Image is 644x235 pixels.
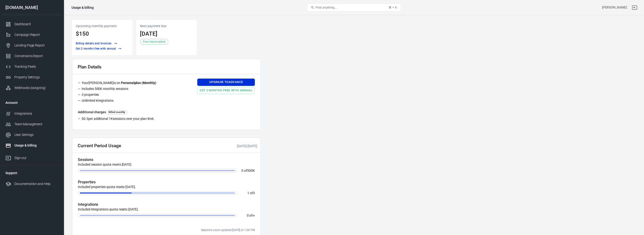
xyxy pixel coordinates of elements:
[108,110,126,114] span: Billed monthly
[2,29,62,40] a: Campaign Report
[241,169,255,172] p: of
[76,30,89,37] span: $150
[14,181,58,186] div: Documentation and Help
[201,228,255,232] span: Sessions count updated:
[247,169,255,172] span: 500K
[2,61,62,72] a: Tracking Pixels
[241,169,243,172] span: 0
[2,51,62,61] a: Conversions Report
[14,155,58,160] div: Sign out
[14,22,58,27] div: Dashboard
[14,122,58,127] div: Team Management
[2,5,62,10] div: [DOMAIN_NAME]
[14,85,58,90] div: Webhooks (outgoing)
[14,32,58,37] div: Campaign Report
[78,110,255,114] h6: Additional charges
[197,79,255,86] a: Upgrade toAdvance
[14,54,58,59] div: Conversions Report
[76,24,129,29] p: Upcoming monthly payment
[14,43,58,48] div: Landing Page Report
[2,72,62,83] a: Property Settings
[78,180,255,185] h5: Properties
[237,144,257,148] span: -
[141,39,167,44] span: Free trial enabled
[82,117,88,121] span: $0.3
[253,214,255,217] span: ∞
[2,151,62,163] a: Sign out
[78,92,160,98] li: 3 properties
[78,202,255,207] h5: Integrations
[140,30,157,37] time: 2025-10-10T14:46:26+03:00
[2,140,62,151] a: Usage & billing
[237,144,247,148] time: 2025-09-26T13:46:18+03:00
[75,46,123,51] a: Get 2 months free with annual
[2,83,62,93] a: Webhooks (outgoing)
[109,117,113,121] span: 1K
[241,214,255,217] p: of
[248,144,257,148] time: 2025-10-10T14:46:26+03:00
[247,191,249,195] span: 1
[78,185,255,189] p: Included properties quota resets [DATE].
[602,5,627,10] div: Account id: BhKL7z2o
[247,214,249,217] span: 0
[78,207,255,212] p: Included integrations quota resets [DATE].
[78,98,160,104] li: Unlimited integrations
[253,191,255,195] span: 3
[14,75,58,80] div: Property Settings
[121,81,156,85] strong: Personal plan ( Monthly )
[2,119,62,130] a: Team Management
[78,86,160,92] li: Includes 500K monthly sessions
[78,116,255,122] li: per additional sessions over your plan limit.
[629,2,640,13] a: Sign out
[2,97,62,108] li: Account
[78,143,121,148] h2: Current Period Usage
[307,4,401,12] button: Find anything...⌘ + K
[78,64,101,69] h2: Plan Details
[14,111,58,116] div: Integrations
[388,6,397,9] div: ⌘ + K
[232,228,255,232] time: 2025-09-26T13:00:00+03:00
[14,64,58,69] div: Tracking Pixels
[316,6,337,9] span: Find anything...
[78,162,255,167] p: Included session quota resets [DATE].
[140,24,193,29] p: Next payment due
[14,132,58,137] div: User Settings
[2,167,62,179] li: Support
[2,108,62,119] a: Integrations
[2,19,62,29] a: Dashboard
[197,87,255,94] a: Get 2 months free with annual
[2,40,62,51] a: Landing Page Report
[2,130,62,140] a: User Settings
[78,157,255,162] h5: Sessions
[78,80,160,86] li: Your [PERSON_NAME] is on
[14,143,58,148] div: Usage & billing
[75,41,118,46] button: Billing details and Invoices
[72,5,94,10] div: Usage & billing
[241,191,255,195] p: of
